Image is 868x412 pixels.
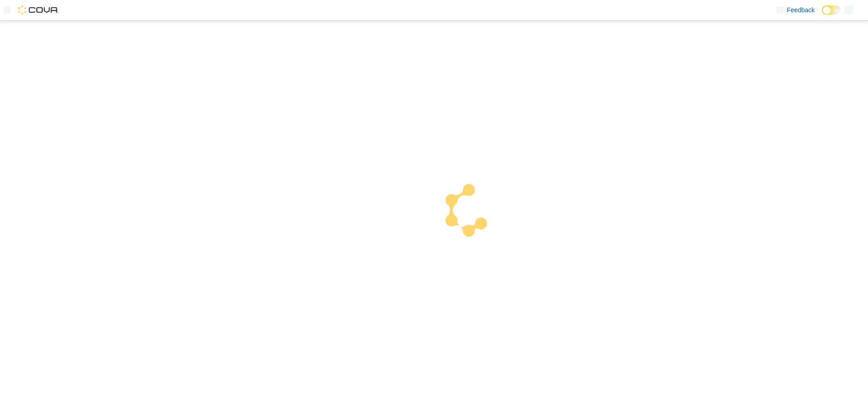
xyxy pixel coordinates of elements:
[773,1,818,19] a: Feedback
[822,15,822,15] span: Dark Mode
[18,5,59,14] img: Cova
[822,5,841,15] input: Dark Mode
[787,5,815,14] span: Feedback
[434,177,502,245] img: cova-loader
